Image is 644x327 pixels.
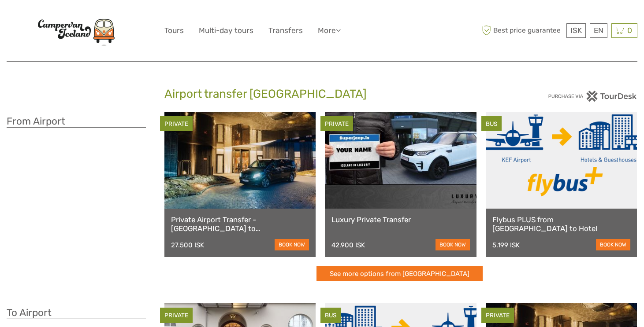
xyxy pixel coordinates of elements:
[331,215,469,224] a: Luxury Private Transfer
[570,26,582,35] span: ISK
[171,241,204,249] div: 27.500 ISK
[160,116,193,132] div: PRIVATE
[480,23,564,38] span: Best price guarantee
[318,24,341,37] a: More
[481,308,514,323] div: PRIVATE
[7,115,146,128] h3: From Airport
[492,215,630,233] a: Flybus PLUS from [GEOGRAPHIC_DATA] to Hotel
[590,23,607,38] div: EN
[171,215,309,233] a: Private Airport Transfer - [GEOGRAPHIC_DATA] to [GEOGRAPHIC_DATA]
[164,24,184,37] a: Tours
[275,239,309,250] a: book now
[320,116,353,132] div: PRIVATE
[268,24,303,37] a: Transfers
[160,308,193,323] div: PRIVATE
[320,308,341,323] div: BUS
[164,87,480,101] h2: Airport transfer [GEOGRAPHIC_DATA]
[436,239,470,250] a: book now
[331,241,365,249] div: 42.900 ISK
[199,24,253,37] a: Multi-day tours
[548,91,637,102] img: PurchaseViaTourDesk.png
[7,307,146,319] h3: To Airport
[28,12,125,49] img: Scandinavian Travel
[596,239,630,250] a: book now
[626,26,633,35] span: 0
[316,266,483,282] a: See more options from [GEOGRAPHIC_DATA]
[481,116,502,132] div: BUS
[492,241,520,249] div: 5.199 ISK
